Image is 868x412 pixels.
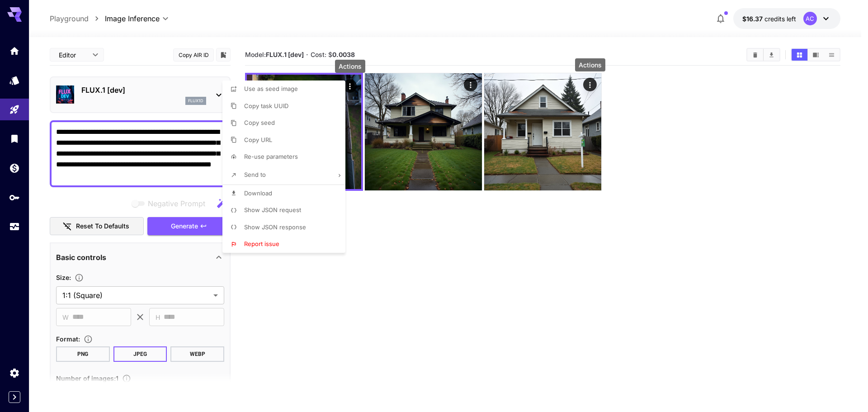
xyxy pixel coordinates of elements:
[244,136,272,143] span: Copy URL
[244,206,301,213] span: Show JSON request
[244,171,266,178] span: Send to
[244,240,279,247] span: Report issue
[244,189,272,197] span: Download
[244,153,298,160] span: Re-use parameters
[244,102,288,109] span: Copy task UUID
[244,223,306,231] span: Show JSON response
[335,60,365,73] div: Actions
[575,58,605,71] div: Actions
[244,85,298,92] span: Use as seed image
[244,119,275,126] span: Copy seed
